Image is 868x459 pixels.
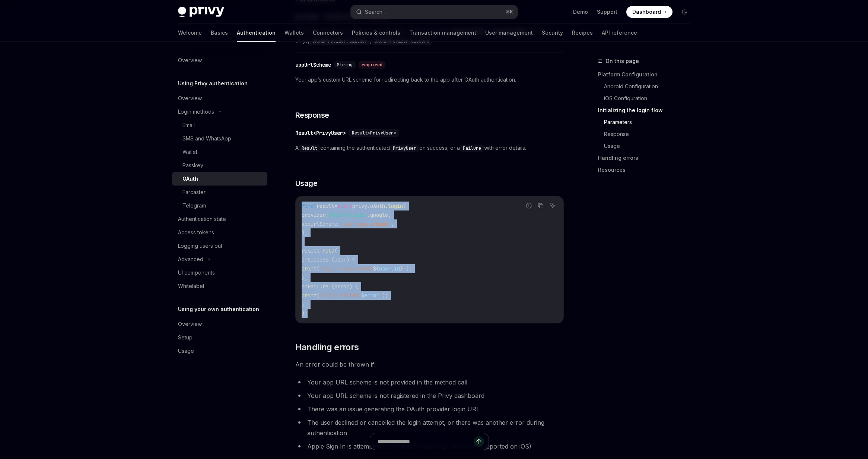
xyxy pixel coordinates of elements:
span: . [391,265,394,272]
span: .google, [367,212,391,218]
span: Dashboard [632,8,661,16]
span: , [391,221,394,227]
span: ); [406,265,412,272]
span: Handling errors [295,341,359,353]
a: Demo [573,8,588,16]
a: Email [172,118,267,132]
a: Whitelabel [172,279,267,293]
span: id [394,265,400,272]
a: API reference [602,24,637,42]
span: privy.oAuth. [352,203,388,209]
a: Usage [604,140,696,152]
button: Toggle dark mode [678,6,690,18]
div: Telegram [182,201,206,210]
span: ${ [373,265,379,272]
h5: Using your own authentication [178,305,259,314]
span: OAuthProvider [328,212,367,218]
span: Result<PrivyUser> [352,130,396,136]
a: Transaction management [409,24,476,42]
a: UI components [172,266,267,279]
span: ' [403,265,406,272]
div: Login methods [178,107,214,116]
a: Initializing the login flow [598,104,696,116]
a: Access tokens [172,226,267,239]
a: Support [597,8,617,16]
div: Setup [178,333,193,342]
span: appUrlScheme [302,221,337,227]
div: appUrlScheme [295,61,331,69]
span: ); [302,229,308,236]
span: onSuccess [302,256,328,263]
a: Recipes [572,24,593,42]
span: ( [403,203,406,209]
button: Send message [474,436,484,447]
li: Your app URL scheme is not provided in the method call [295,377,564,387]
span: }, [302,301,308,308]
span: ); [302,310,308,317]
div: Search... [365,7,386,16]
a: Setup [172,331,267,344]
div: Farcaster [182,188,206,197]
div: Email [182,121,195,130]
span: ⌘ K [505,9,513,15]
div: Access tokens [178,228,214,237]
span: login [388,203,403,209]
div: Overview [178,320,202,329]
button: Search...⌘K [351,5,518,19]
a: Logging users out [172,239,267,253]
a: Response [604,128,696,140]
div: Authentication state [178,215,226,224]
div: SMS and WhatsApp [182,134,231,143]
span: result [317,203,334,209]
a: Dashboard [626,6,673,18]
a: Telegram [172,199,267,212]
div: Overview [178,94,202,103]
span: ); [382,292,388,299]
div: Logging users out [178,241,222,250]
span: Response [295,110,329,120]
a: SMS and WhatsApp [172,132,267,145]
div: Result<PrivyUser> [295,129,346,137]
a: Connectors [313,24,343,42]
button: Report incorrect code [524,201,534,210]
span: : [328,283,331,290]
div: Overview [178,56,202,65]
a: Farcaster [172,186,267,199]
span: fold [322,247,334,254]
a: iOS Configuration [604,92,696,104]
span: ( [317,292,319,299]
span: provider [302,212,325,218]
span: print [302,265,317,272]
a: Basics [211,24,228,42]
a: Policies & controls [352,24,400,42]
div: Passkey [182,161,203,170]
div: UI components [178,268,215,277]
span: ( [334,247,337,254]
a: Wallets [284,24,304,42]
a: Wallet [172,145,267,159]
li: The user declined or cancelled the login attempt, or there was another error during authentication [295,417,564,438]
button: Ask AI [548,201,557,210]
div: OAuth [182,174,198,183]
span: } [400,265,403,272]
span: 'your-app-scheme' [340,221,391,227]
a: Authentication state [172,212,267,226]
div: required [359,61,385,69]
span: : [328,256,331,263]
a: Welcome [178,24,202,42]
a: Passkey [172,159,267,172]
span: (user) { [331,256,355,263]
span: ( [317,265,319,272]
li: There was an issue generating the OAuth provider login URL [295,404,564,414]
span: 'Login successful: [319,265,373,272]
span: (error) { [331,283,358,290]
span: onFailure [302,283,328,290]
div: Wallet [182,148,197,156]
h5: Using Privy authentication [178,79,248,88]
a: Resources [598,164,696,176]
span: String [337,62,353,68]
span: = [334,203,337,209]
a: Authentication [237,24,276,42]
a: Overview [172,54,267,67]
span: : [337,221,340,227]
